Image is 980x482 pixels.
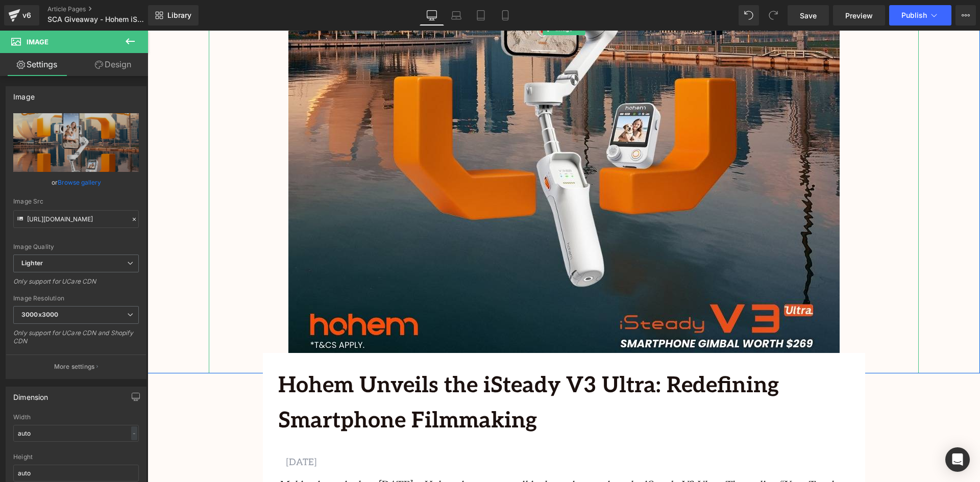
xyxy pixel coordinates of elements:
[20,9,33,22] div: v6
[13,387,48,401] div: Dimension
[763,5,783,26] button: Redo
[131,342,631,403] b: Hohem Unveils the iSteady V3 Ultra: Redefining Smartphone Filmmaking
[13,414,139,421] div: Width
[493,5,518,26] a: Mobile
[13,425,139,442] input: auto
[131,426,137,440] div: -
[27,38,48,46] span: Image
[833,5,885,26] a: Preview
[13,465,139,481] input: auto
[945,447,970,472] div: Open Intercom Messenger
[21,259,43,267] b: Lighter
[58,173,101,191] a: Browse gallery
[76,53,150,76] a: Design
[4,5,39,26] a: v6
[739,5,759,26] button: Undo
[13,198,139,205] div: Image Src
[13,177,139,188] div: or
[13,243,139,250] div: Image Quality
[800,10,817,21] span: Save
[901,11,927,19] span: Publish
[6,354,146,378] button: More settings
[955,5,976,26] button: More
[167,11,191,20] span: Library
[13,329,139,352] div: Only support for UCare CDN and Shopify CDN
[148,5,199,26] a: New Library
[889,5,951,26] button: Publish
[131,448,691,475] i: Making its arrival on [DATE] —Hohem is set to unveil its latest innovation: the iSteady V3 Ultra....
[54,362,95,371] p: More settings
[138,425,695,440] p: [DATE]
[13,453,139,461] div: Height
[420,5,444,26] a: Desktop
[13,210,139,228] input: Link
[21,311,58,318] b: 3000x3000
[47,5,165,13] a: Article Pages
[13,87,35,101] div: Image
[13,295,139,302] div: Image Resolution
[444,5,469,26] a: Laptop
[47,15,145,23] span: SCA Giveaway - Hohem iSteady V3 Ultra
[469,5,493,26] a: Tablet
[845,10,873,21] span: Preview
[13,277,139,292] div: Only support for UCare CDN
